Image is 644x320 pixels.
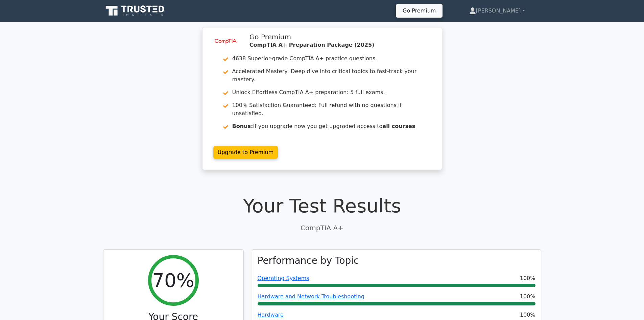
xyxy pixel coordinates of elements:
[213,146,278,159] a: Upgrade to Premium
[258,255,359,266] h3: Performance by Topic
[103,223,541,233] p: CompTIA A+
[258,275,309,281] a: Operating Systems
[258,293,365,300] a: Hardware and Network Troubleshooting
[152,269,194,292] h2: 70%
[103,194,541,217] h1: Your Test Results
[520,311,535,319] span: 100%
[520,293,535,301] span: 100%
[399,6,440,15] a: Go Premium
[520,274,535,282] span: 100%
[258,312,284,318] a: Hardware
[453,4,541,18] a: [PERSON_NAME]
